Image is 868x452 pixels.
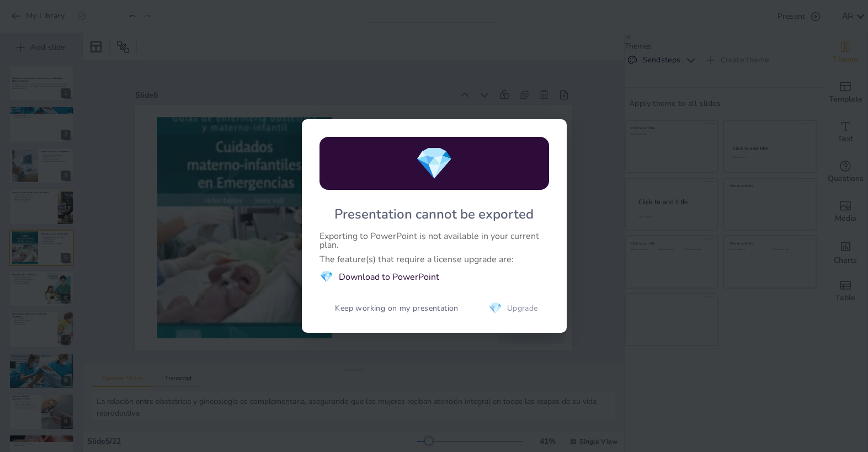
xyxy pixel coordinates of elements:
button: diamondUpgrade [480,297,549,320]
div: Exporting to PowerPoint is not available in your current plan. [319,232,549,249]
div: The feature(s) that require a license upgrade are: [319,255,549,264]
button: Keep working on my presentation [319,297,475,320]
div: Presentation cannot be exported [334,205,534,223]
li: Download to PowerPoint [319,269,549,284]
span: diamond [319,269,333,284]
span: diamond [415,142,454,185]
span: diamond [488,303,502,314]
